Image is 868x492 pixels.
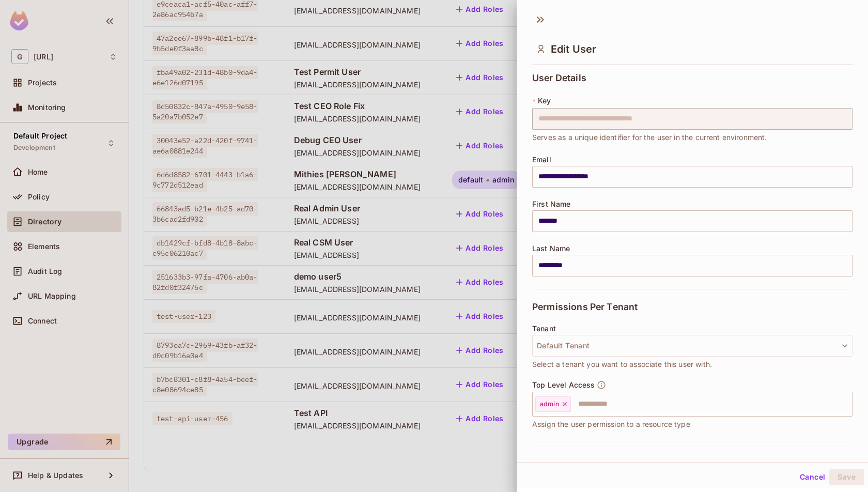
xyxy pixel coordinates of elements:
span: Serves as a unique identifier for the user in the current environment. [532,132,767,143]
span: Assign the user permission to a resource type [532,419,690,430]
span: Top Level Access [532,381,595,389]
span: admin [540,400,559,408]
span: Email [532,156,551,164]
button: Default Tenant [532,335,853,357]
span: User Details [532,73,586,83]
span: Permissions Per Tenant [532,302,638,312]
span: Last Name [532,244,570,253]
button: Open [847,403,849,405]
div: admin [535,396,571,412]
button: Cancel [796,469,829,485]
span: Key [538,97,551,105]
button: Save [829,469,864,485]
span: Tenant [532,325,556,333]
span: Select a tenant you want to associate this user with. [532,359,712,370]
span: First Name [532,200,571,208]
span: Edit User [551,43,596,55]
